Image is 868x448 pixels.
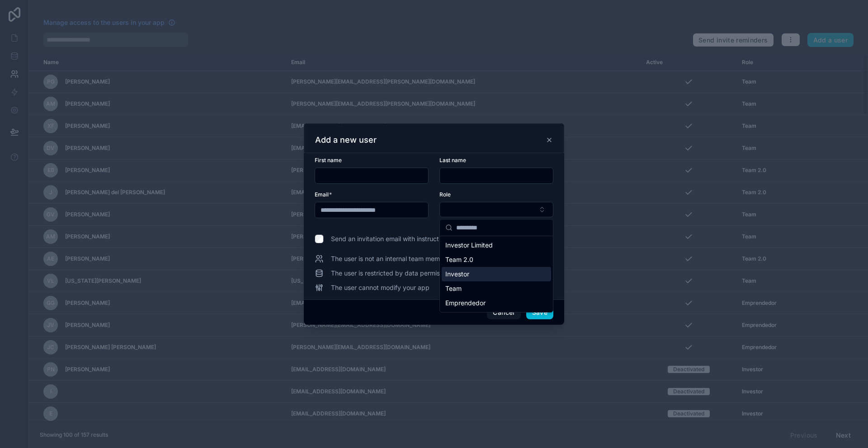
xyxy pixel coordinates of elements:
span: The user is restricted by data permissions [331,269,455,278]
span: Team 2.0 [445,255,473,264]
span: Last name [439,157,466,163]
span: Send an invitation email with instructions to log in [331,234,476,243]
span: Role [439,191,451,198]
span: Email [315,191,329,198]
span: Team [445,284,462,293]
h3: Add a new user [315,135,377,145]
span: Investor Limited [445,241,493,250]
div: Suggestions [440,236,553,312]
button: Select Button [439,202,553,217]
span: Investor [445,270,469,279]
input: Send an invitation email with instructions to log in [315,234,324,243]
span: The user cannot modify your app [331,283,429,292]
span: The user is not an internal team member [331,254,450,263]
span: Emprendedor [445,299,486,308]
span: First name [315,157,342,163]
